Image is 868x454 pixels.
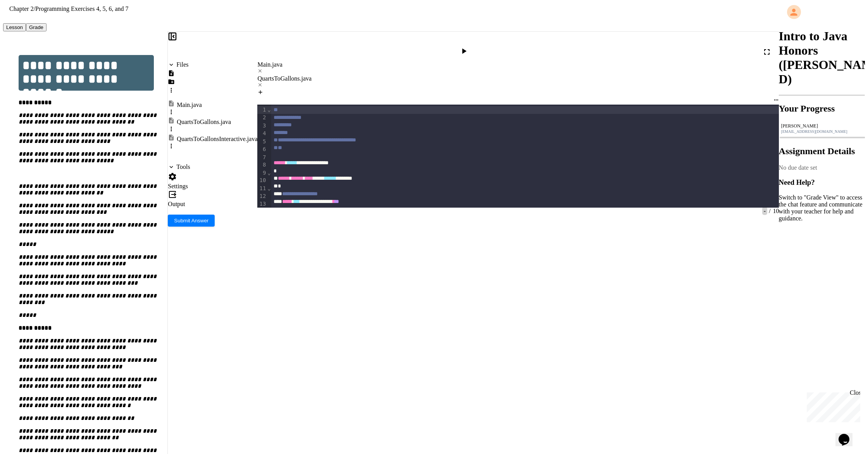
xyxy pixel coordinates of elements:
div: Main.java [257,61,779,75]
div: Tools [176,163,190,170]
span: Fold line [267,185,271,191]
div: QuartsToGallons.java [257,75,779,89]
div: Files [176,61,188,68]
div: 13 [257,200,267,208]
button: Grade [26,23,46,31]
span: Programming Exercises 4, 5, 6, and 7 [35,5,128,12]
div: 4 [257,130,267,138]
div: 10 [257,177,267,184]
div: No due date set [779,164,865,171]
p: Switch to "Grade View" to access the chat feature and communicate with your teacher for help and ... [779,194,865,222]
iframe: chat widget [835,423,860,446]
div: [PERSON_NAME] [781,123,863,129]
div: My Account [779,3,865,21]
div: 7 [257,154,267,162]
div: 5 [257,138,267,146]
span: Chapter 2 [9,5,34,12]
div: 2 [257,114,267,122]
div: 11 [257,185,267,193]
div: QuartsToGallonsInteractive.java [177,136,257,143]
span: - [762,207,767,215]
span: 10 [772,208,779,214]
div: QuartsToGallons.java [257,75,779,82]
div: Output [168,201,257,208]
span: Submit Answer [174,218,208,224]
h1: Intro to Java Honors ([PERSON_NAME] D) [779,29,865,86]
div: 8 [257,161,267,169]
div: 9 [257,169,267,177]
button: Submit Answer [168,215,215,227]
span: / [769,208,770,214]
div: 6 [257,146,267,153]
h3: Need Help? [779,178,865,187]
div: [EMAIL_ADDRESS][DOMAIN_NAME] [781,129,863,134]
div: 12 [257,193,267,200]
div: QuartsToGallons.java [177,119,231,126]
iframe: chat widget [804,389,860,422]
div: Chat with us now!Close [3,3,53,49]
button: Lesson [3,23,26,31]
div: Main.java [257,61,779,68]
div: Settings [168,183,257,190]
div: Main.java [177,101,201,108]
span: / [34,5,35,12]
h2: Your Progress [779,103,865,114]
h2: Assignment Details [779,146,865,156]
div: 3 [257,122,267,130]
span: Fold line [267,170,271,176]
div: 1 [257,106,267,114]
span: Fold line [267,107,271,113]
